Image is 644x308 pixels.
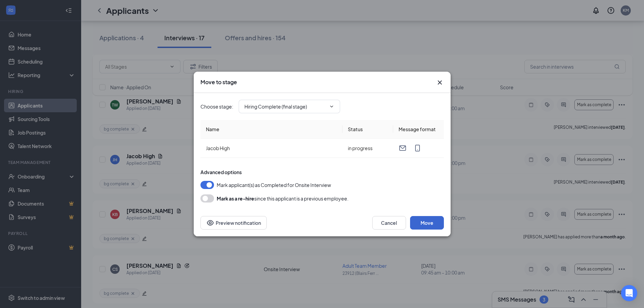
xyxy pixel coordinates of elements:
button: Cancel [372,216,406,230]
svg: Email [399,144,407,152]
svg: ChevronDown [329,104,334,109]
div: since this applicant is a previous employee. [217,194,349,203]
span: Mark applicant(s) as Completed for Onsite Interview [217,181,331,189]
button: Preview notificationEye [200,216,267,230]
td: in progress [342,139,393,158]
th: Message format [393,120,444,139]
b: Mark as a re-hire [217,195,254,202]
h3: Move to stage [200,78,237,86]
svg: Eye [206,219,214,227]
svg: Cross [436,78,444,87]
span: Choose stage : [200,103,233,110]
th: Name [200,120,342,139]
button: Move [410,216,444,230]
div: Open Intercom Messenger [621,285,637,301]
button: Close [436,78,444,87]
th: Status [342,120,393,139]
span: Jacob High [206,145,230,151]
div: Advanced options [200,169,444,175]
svg: MobileSms [413,144,422,152]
